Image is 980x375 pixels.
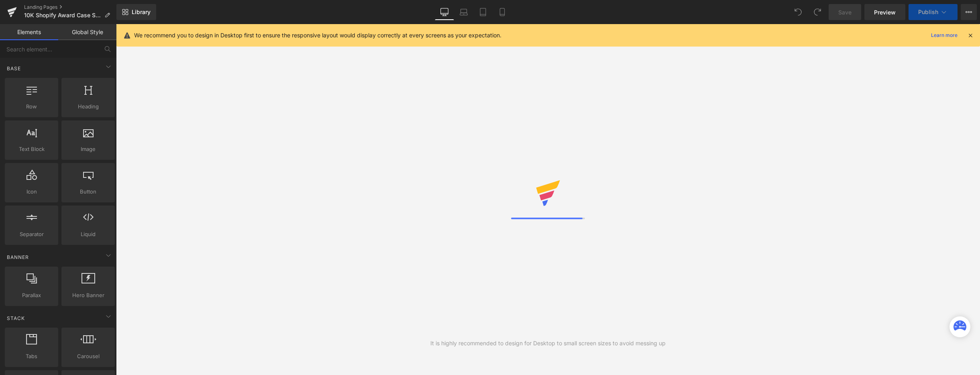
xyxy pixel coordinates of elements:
[790,4,806,20] button: Undo
[64,102,112,111] span: Heading
[838,8,852,16] span: Save
[6,314,26,322] span: Stack
[7,352,56,361] span: Tabs
[7,291,56,300] span: Parallax
[64,352,112,361] span: Carousel
[909,4,958,20] button: Publish
[7,230,56,238] span: Separator
[961,4,977,20] button: More
[58,24,116,40] a: Global Style
[493,4,512,20] a: Mobile
[918,9,938,15] span: Publish
[6,65,22,72] span: Base
[64,187,112,196] span: Button
[64,230,112,238] span: Liquid
[809,4,825,20] button: Redo
[24,4,116,10] a: Landing Pages
[64,291,112,300] span: Hero Banner
[430,339,666,348] div: It is highly recommended to design for Desktop to small screen sizes to avoid messing up
[473,4,493,20] a: Tablet
[7,102,56,111] span: Row
[7,187,56,196] span: Icon
[24,12,101,18] span: 10K Shopify Award Case Study
[64,145,112,153] span: Image
[928,31,961,40] a: Learn more
[132,8,151,16] span: Library
[864,4,905,20] a: Preview
[435,4,454,20] a: Desktop
[7,145,56,153] span: Text Block
[134,31,501,40] p: We recommend you to design in Desktop first to ensure the responsive layout would display correct...
[116,4,156,20] a: New Library
[454,4,473,20] a: Laptop
[6,253,30,261] span: Banner
[874,8,896,16] span: Preview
